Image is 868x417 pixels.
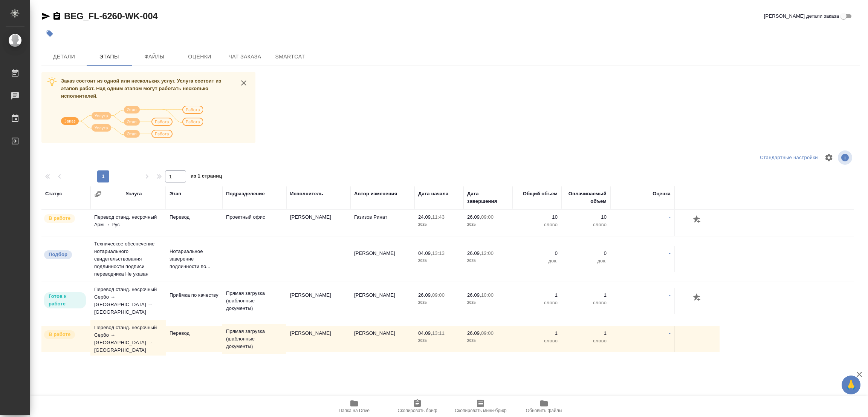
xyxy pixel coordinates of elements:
[49,251,67,258] p: Подбор
[565,337,607,345] p: слово
[170,248,219,270] p: Нотариальное заверение подлинности по...
[565,250,607,257] p: 0
[418,250,432,256] p: 04.09,
[516,291,558,299] p: 1
[238,77,249,89] button: close
[170,330,219,337] p: Перевод
[49,215,70,222] p: В работе
[653,190,671,198] div: Оценка
[350,246,414,272] td: [PERSON_NAME]
[418,299,460,307] p: 2025
[669,250,671,256] a: -
[286,210,350,236] td: [PERSON_NAME]
[691,291,704,304] button: Добавить оценку
[222,286,286,316] td: Прямая загрузка (шаблонные документы)
[565,299,607,307] p: слово
[49,293,81,308] p: Готов к работе
[565,213,607,221] p: 10
[286,288,350,314] td: [PERSON_NAME]
[418,257,460,265] p: 2025
[467,337,509,345] p: 2025
[565,330,607,337] p: 1
[481,250,494,256] p: 12:00
[467,257,509,265] p: 2025
[481,330,494,336] p: 09:00
[354,190,397,198] div: Автор изменения
[516,221,558,228] p: слово
[516,257,558,265] p: док.
[516,213,558,221] p: 10
[669,214,671,220] a: -
[350,326,414,352] td: [PERSON_NAME]
[418,337,460,345] p: 2025
[222,324,286,354] td: Прямая загрузка (шаблонные документы)
[565,190,607,205] div: Оплачиваемый объем
[467,214,481,220] p: 26.09,
[467,292,481,298] p: 26.09,
[565,291,607,299] p: 1
[523,190,558,198] div: Общий объем
[91,52,127,61] span: Этапы
[467,221,509,228] p: 2025
[350,210,414,236] td: Газизов Ринат
[136,52,173,61] span: Файлы
[61,78,221,99] span: Заказ состоит из одной или нескольких услуг. Услуга состоит из этапов работ. Над одним этапом мог...
[516,299,558,307] p: слово
[418,221,460,228] p: 2025
[418,190,448,198] div: Дата начала
[467,330,481,336] p: 26.09,
[565,257,607,265] p: док.
[350,288,414,314] td: [PERSON_NAME]
[565,221,607,228] p: слово
[467,190,509,205] div: Дата завершения
[272,52,308,61] span: SmartCat
[64,11,157,21] a: BEG_FL-6260-WK-004
[845,377,857,393] span: 🙏
[418,330,432,336] p: 04.09,
[432,292,445,298] p: 09:00
[432,330,445,336] p: 13:11
[226,190,265,198] div: Подразделение
[41,25,58,42] button: Добавить тэг
[481,214,494,220] p: 09:00
[125,190,142,198] div: Услуга
[90,282,166,320] td: Перевод станд. несрочный Сербо → [GEOGRAPHIC_DATA] → [GEOGRAPHIC_DATA]
[691,213,704,226] button: Добавить оценку
[90,320,166,358] td: Перевод станд. несрочный Сербо → [GEOGRAPHIC_DATA] → [GEOGRAPHIC_DATA]
[669,292,671,298] a: -
[432,214,445,220] p: 11:43
[90,210,166,236] td: Перевод станд. несрочный Арм → Рус
[46,52,82,61] span: Детали
[170,190,181,198] div: Этап
[227,52,263,61] span: Чат заказа
[481,292,494,298] p: 10:00
[41,12,50,21] button: Скопировать ссылку для ЯМессенджера
[764,12,839,20] span: [PERSON_NAME] детали заказа
[467,250,481,256] p: 26.09,
[52,12,61,21] button: Скопировать ссылку
[516,250,558,257] p: 0
[432,250,445,256] p: 13:13
[758,152,820,164] div: split button
[669,330,671,336] a: -
[516,330,558,337] p: 1
[45,190,62,198] div: Статус
[838,150,854,165] span: Посмотреть информацию
[222,210,286,236] td: Проектный офис
[170,213,219,221] p: Перевод
[467,299,509,307] p: 2025
[418,292,432,298] p: 26.09,
[286,326,350,352] td: [PERSON_NAME]
[49,331,70,338] p: В работе
[191,172,222,182] span: из 1 страниц
[94,190,102,198] button: Сгруппировать
[842,376,860,394] button: 🙏
[418,214,432,220] p: 24.09,
[182,52,218,61] span: Оценки
[820,149,838,167] span: Настроить таблицу
[290,190,323,198] div: Исполнитель
[516,337,558,345] p: слово
[170,291,219,299] p: Приёмка по качеству
[90,236,166,282] td: Техническое обеспечение нотариального свидетельствования подлинности подписи переводчика Не указан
